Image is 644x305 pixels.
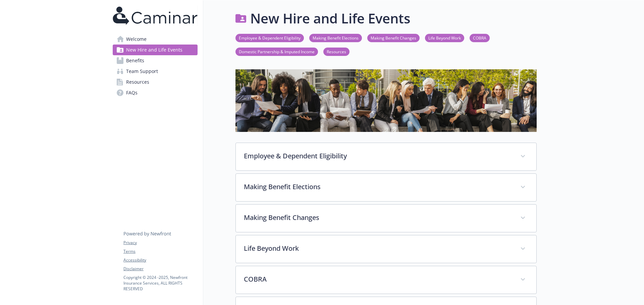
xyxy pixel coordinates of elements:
a: FAQs [113,87,198,98]
a: Disclaimer [123,266,197,272]
p: Making Benefit Changes [244,213,512,223]
a: Welcome [113,34,198,45]
a: Making Benefit Changes [367,34,420,41]
a: Benefits [113,55,198,66]
p: COBRA [244,274,512,284]
span: New Hire and Life Events [126,45,182,55]
h1: New Hire and Life Events [250,8,410,28]
a: New Hire and Life Events [113,45,198,55]
div: Making Benefit Changes [236,205,536,232]
span: Resources [126,77,149,87]
a: Life Beyond Work [425,34,464,41]
a: Making Benefit Elections [309,34,362,41]
div: COBRA [236,266,536,294]
a: Employee & Dependent Eligibility [235,34,304,41]
span: Benefits [126,55,144,66]
p: Employee & Dependent Eligibility [244,151,512,161]
a: Resources [323,48,350,55]
a: Accessibility [123,257,197,263]
div: Making Benefit Elections [236,174,536,201]
p: Copyright © 2024 - 2025 , Newfront Insurance Services, ALL RIGHTS RESERVED [123,275,197,292]
a: Team Support [113,66,198,77]
p: Life Beyond Work [244,243,512,253]
a: Resources [113,77,198,87]
span: Welcome [126,34,147,45]
span: FAQs [126,87,138,98]
a: Domestic Partnership & Imputed Income [235,48,318,55]
img: new hire page banner [235,69,537,132]
span: Team Support [126,66,158,77]
a: COBRA [470,34,490,41]
div: Life Beyond Work [236,235,536,263]
div: Employee & Dependent Eligibility [236,143,536,170]
a: Privacy [123,240,197,246]
p: Making Benefit Elections [244,182,512,192]
a: Terms [123,248,197,254]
